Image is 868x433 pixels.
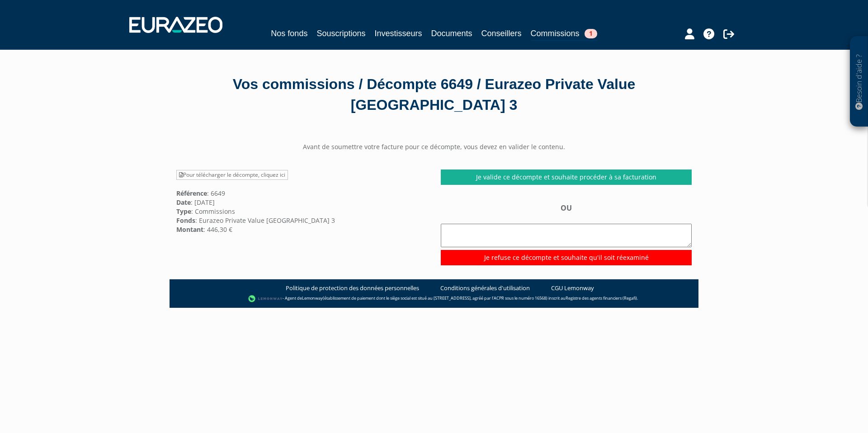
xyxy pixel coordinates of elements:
[440,284,530,292] a: Conditions générales d'utilisation
[854,41,864,122] p: Besoin d'aide ?
[176,170,288,180] a: Pour télécharger le décompte, cliquez ici
[129,17,222,33] img: 1732889491-logotype_eurazeo_blanc_rvb.png
[566,295,637,301] a: Registre des agents financiers (Regafi)
[441,250,692,265] input: Je refuse ce décompte et souhaite qu'il soit réexaminé
[481,27,522,40] a: Conseillers
[176,198,191,207] strong: Date
[531,27,597,41] a: Commissions1
[170,142,698,151] center: Avant de soumettre votre facture pour ce décompte, vous devez en valider le contenu.
[441,203,692,265] div: OU
[316,27,365,40] a: Souscriptions
[176,189,207,198] strong: Référence
[302,295,323,301] a: Lemonway
[176,74,692,115] div: Vos commissions / Décompte 6649 / Eurazeo Private Value [GEOGRAPHIC_DATA] 3
[170,169,434,234] div: : 6649 : [DATE] : Commissions : Eurazeo Private Value [GEOGRAPHIC_DATA] 3 : 446,30 €
[374,27,422,40] a: Investisseurs
[176,216,195,225] strong: Fonds
[179,294,689,303] div: - Agent de (établissement de paiement dont le siège social est situé au [STREET_ADDRESS], agréé p...
[431,27,472,40] a: Documents
[286,284,419,292] a: Politique de protection des données personnelles
[441,169,692,185] a: Je valide ce décompte et souhaite procéder à sa facturation
[271,27,307,40] a: Nos fonds
[551,284,594,292] a: CGU Lemonway
[176,225,203,234] strong: Montant
[176,207,191,216] strong: Type
[585,29,597,38] span: 1
[248,294,283,303] img: logo-lemonway.png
